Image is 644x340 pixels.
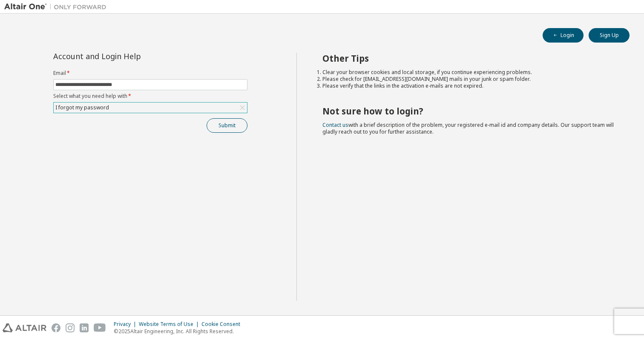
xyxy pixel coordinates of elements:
[322,69,615,76] li: Clear your browser cookies and local storage, if you continue experiencing problems.
[54,103,247,113] div: I forgot my password
[322,121,614,135] span: with a brief description of the problem, your registered e-mail id and company details. Our suppo...
[94,323,106,332] img: youtube.svg
[139,321,201,328] div: Website Terms of Use
[54,103,110,112] div: I forgot my password
[53,70,247,77] label: Email
[53,53,209,60] div: Account and Login Help
[114,321,139,328] div: Privacy
[322,106,615,117] h2: Not sure how to login?
[53,93,247,100] label: Select what you need help with
[4,3,111,11] img: Altair One
[322,83,615,89] li: Please verify that the links in the activation e-mails are not expired.
[207,118,247,133] button: Submit
[322,53,615,64] h2: Other Tips
[543,28,584,43] button: Login
[201,321,245,328] div: Cookie Consent
[589,28,630,43] button: Sign Up
[114,328,245,335] p: © 2025 Altair Engineering, Inc. All Rights Reserved.
[66,323,75,332] img: instagram.svg
[80,323,89,332] img: linkedin.svg
[52,323,60,332] img: facebook.svg
[322,121,348,129] a: Contact us
[322,76,615,83] li: Please check for [EMAIL_ADDRESS][DOMAIN_NAME] mails in your junk or spam folder.
[3,323,46,332] img: altair_logo.svg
